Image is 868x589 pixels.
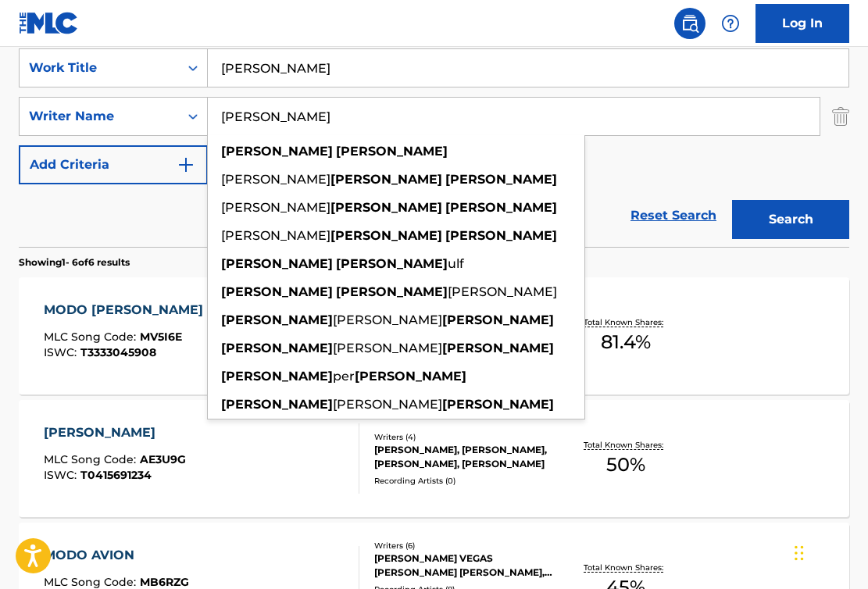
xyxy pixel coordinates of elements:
[333,369,355,384] span: per
[336,256,448,271] strong: [PERSON_NAME]
[221,341,333,355] strong: [PERSON_NAME]
[44,301,211,319] div: MODO [PERSON_NAME]
[19,145,208,184] button: Add Criteria
[333,341,442,355] span: [PERSON_NAME]
[221,144,333,159] strong: [PERSON_NAME]
[601,328,651,356] span: 81.4 %
[333,397,442,412] span: [PERSON_NAME]
[795,530,804,577] div: Drag
[44,345,80,359] span: ISWC :
[80,345,156,359] span: T3333045908
[584,562,667,573] p: Total Known Shares:
[755,4,849,43] a: Log In
[44,330,140,344] span: MLC Song Code :
[44,546,189,565] div: MODO AVION
[732,200,849,239] button: Search
[336,144,448,159] strong: [PERSON_NAME]
[330,228,442,243] strong: [PERSON_NAME]
[177,155,195,174] img: 9d2ae6d4665cec9f34b9.svg
[790,514,868,589] iframe: Chat Widget
[19,48,849,247] form: Search Form
[140,452,186,466] span: AE3U9G
[44,423,186,442] div: [PERSON_NAME]
[445,228,557,243] strong: [PERSON_NAME]
[374,443,556,471] div: [PERSON_NAME], [PERSON_NAME], [PERSON_NAME], [PERSON_NAME]
[19,255,130,270] p: Showing 1 - 6 of 6 results
[29,107,170,126] div: Writer Name
[140,575,189,589] span: MB6RZG
[221,397,333,412] strong: [PERSON_NAME]
[442,312,554,327] strong: [PERSON_NAME]
[221,200,330,215] span: [PERSON_NAME]
[584,439,667,451] p: Total Known Shares:
[448,284,557,299] span: [PERSON_NAME]
[80,468,152,482] span: T0415691234
[221,369,333,384] strong: [PERSON_NAME]
[140,330,182,344] span: MV5I6E
[19,12,79,34] img: MLC Logo
[19,400,849,517] a: [PERSON_NAME]MLC Song Code:AE3U9GISWC:T0415691234Writers (4)[PERSON_NAME], [PERSON_NAME], [PERSON...
[221,312,333,327] strong: [PERSON_NAME]
[448,256,464,271] span: ulf
[584,316,667,328] p: Total Known Shares:
[715,8,746,39] div: Help
[374,431,556,443] div: Writers ( 4 )
[221,256,333,271] strong: [PERSON_NAME]
[832,97,849,136] img: Delete Criterion
[333,312,442,327] span: [PERSON_NAME]
[442,397,554,412] strong: [PERSON_NAME]
[330,200,442,215] strong: [PERSON_NAME]
[330,172,442,187] strong: [PERSON_NAME]
[680,14,699,33] img: search
[721,14,740,33] img: help
[221,228,330,243] span: [PERSON_NAME]
[445,172,557,187] strong: [PERSON_NAME]
[44,468,80,482] span: ISWC :
[336,284,448,299] strong: [PERSON_NAME]
[623,198,724,233] a: Reset Search
[442,341,554,355] strong: [PERSON_NAME]
[374,552,556,580] div: [PERSON_NAME] VEGAS [PERSON_NAME] [PERSON_NAME], [PERSON_NAME], [PERSON_NAME], [PERSON_NAME], [PE...
[445,200,557,215] strong: [PERSON_NAME]
[44,575,140,589] span: MLC Song Code :
[355,369,466,384] strong: [PERSON_NAME]
[221,284,333,299] strong: [PERSON_NAME]
[29,59,170,77] div: Work Title
[44,452,140,466] span: MLC Song Code :
[374,540,556,552] div: Writers ( 6 )
[674,8,705,39] a: Public Search
[221,172,330,187] span: [PERSON_NAME]
[19,277,849,394] a: MODO [PERSON_NAME]MLC Song Code:MV5I6EISWC:T3333045908Writers (9)[PERSON_NAME], [PERSON_NAME] [PE...
[606,451,645,479] span: 50 %
[374,475,556,487] div: Recording Artists ( 0 )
